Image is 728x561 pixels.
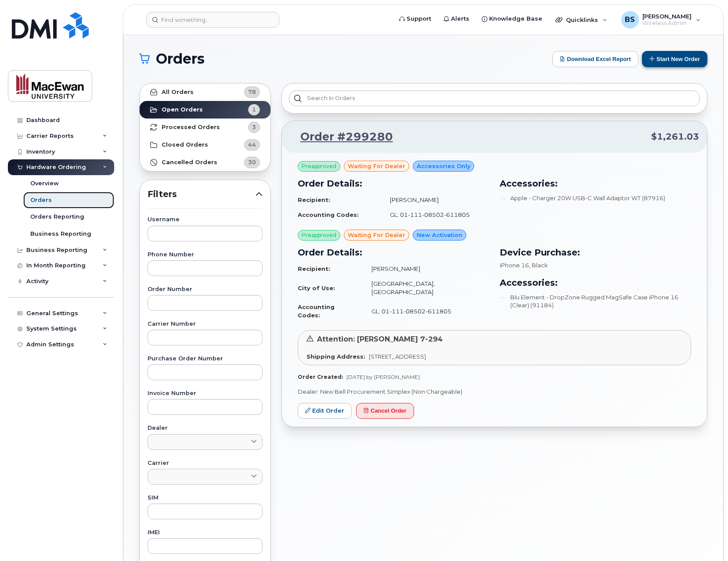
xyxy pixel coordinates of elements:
span: $1,261.03 [651,130,699,143]
li: Blu Element - DropZone Rugged MagSafe Case iPhone 16 (Clear) (91184) [500,293,691,309]
strong: Open Orders [162,106,203,113]
span: waiting for dealer [348,162,405,170]
a: Edit Order [298,403,352,419]
label: Phone Number [148,252,263,258]
strong: Shipping Address: [306,353,365,360]
label: Carrier Number [148,321,263,327]
li: Apple - Charger 20W USB-C Wall Adaptor WT (87916) [500,194,691,202]
span: , Black [529,262,548,269]
strong: Cancelled Orders [162,159,217,166]
span: Filters [148,188,256,201]
a: Open Orders1 [140,101,270,119]
button: Cancel Order [356,403,414,419]
h3: Device Purchase: [500,246,691,259]
a: Order #299280 [290,129,393,145]
span: 30 [248,158,256,166]
h3: Order Details: [298,246,489,259]
span: Preapproved [302,231,336,239]
label: Carrier [148,460,263,466]
span: iPhone 16 [500,262,529,269]
label: IMEI [148,530,263,536]
label: Purchase Order Number [148,356,263,362]
td: GL: 01-111-08502-611805 [382,207,489,223]
h3: Accessories: [500,276,691,289]
strong: Accounting Codes: [298,211,359,218]
span: 44 [248,140,256,149]
a: Closed Orders44 [140,136,270,154]
span: Preapproved [302,162,336,170]
label: Order Number [148,287,263,292]
label: Username [148,217,263,223]
label: Invoice Number [148,391,263,396]
a: All Orders78 [140,83,270,101]
a: Cancelled Orders30 [140,154,270,171]
button: Start New Order [642,51,707,67]
td: [PERSON_NAME] [364,261,489,277]
strong: Recipient: [298,265,330,272]
strong: City of Use: [298,284,335,291]
td: [PERSON_NAME] [382,192,489,208]
strong: Recipient: [298,196,330,203]
span: Orders [156,52,205,65]
input: Search in orders [289,90,700,106]
span: 1 [252,105,256,114]
strong: Processed Orders [162,124,220,131]
span: Attention: [PERSON_NAME] 7-294 [317,335,443,343]
span: New Activation [417,231,462,239]
td: [GEOGRAPHIC_DATA], [GEOGRAPHIC_DATA] [364,276,489,299]
p: Dealer: New Bell Procurement Simplex (Non Chargeable) [298,388,691,396]
td: GL: 01-111-08502-611805 [364,299,489,323]
strong: Order Created: [298,374,343,380]
strong: All Orders [162,89,194,96]
span: 3 [252,123,256,131]
span: [DATE] by [PERSON_NAME] [346,374,420,380]
span: waiting for dealer [348,231,405,239]
h3: Accessories: [500,177,691,190]
a: Processed Orders3 [140,119,270,136]
strong: Closed Orders [162,141,208,148]
span: Accessories Only [417,162,470,170]
label: SIM [148,495,263,501]
strong: Accounting Codes: [298,303,335,319]
label: Dealer [148,425,263,431]
span: [STREET_ADDRESS] [369,353,426,360]
h3: Order Details: [298,177,489,190]
span: 78 [248,88,256,96]
button: Download Excel Report [552,51,638,67]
